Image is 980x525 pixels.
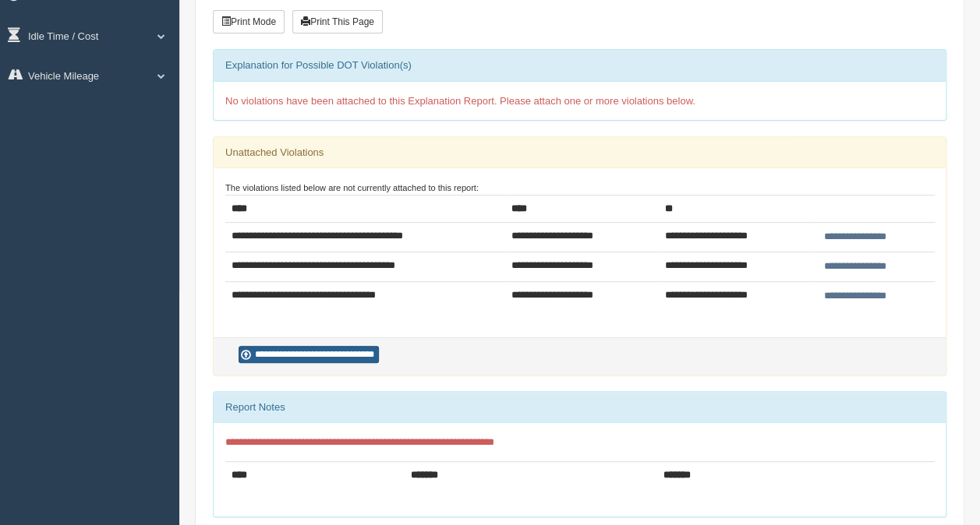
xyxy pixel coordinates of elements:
[292,10,383,33] button: Print This Page
[214,137,946,168] div: Unattached Violations
[213,10,285,33] button: Print Mode
[225,183,479,192] small: The violations listed below are not currently attached to this report:
[225,95,695,107] span: No violations have been attached to this Explanation Report. Please attach one or more violations...
[214,50,946,81] div: Explanation for Possible DOT Violation(s)
[214,392,946,423] div: Report Notes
